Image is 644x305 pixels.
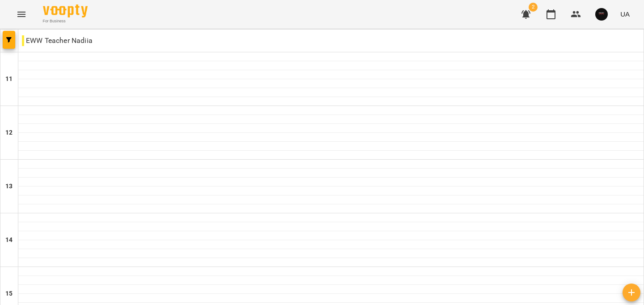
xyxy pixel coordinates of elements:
h6: 15 [5,289,13,299]
h6: 11 [5,74,13,84]
h6: 12 [5,128,13,138]
button: UA [617,6,633,22]
h6: 13 [5,182,13,191]
span: 2 [529,3,538,12]
p: EWW Teacher Nadiia [22,35,93,46]
span: UA [620,9,630,19]
img: Voopty Logo [43,4,88,17]
button: Створити урок [623,284,640,301]
span: For Business [43,18,88,24]
button: Menu [11,4,32,25]
img: 5eed76f7bd5af536b626cea829a37ad3.jpg [595,8,608,21]
h6: 14 [5,235,13,245]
